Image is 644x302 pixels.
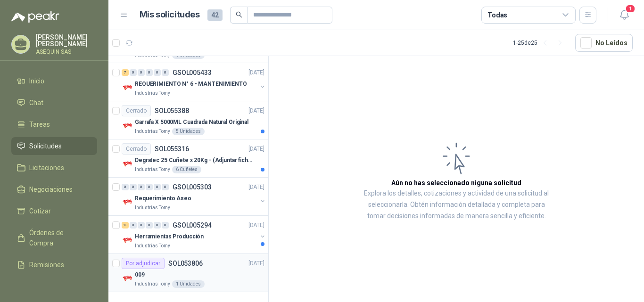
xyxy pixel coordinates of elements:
span: Negociaciones [29,184,73,195]
p: Industrias Tomy [135,128,170,135]
img: Company Logo [122,273,133,284]
span: Inicio [29,76,44,86]
div: 5 Unidades [172,128,205,135]
div: 0 [154,222,161,229]
span: Chat [29,98,43,108]
p: Herramientas Producción [135,232,204,241]
span: search [236,11,242,18]
div: 0 [130,222,137,229]
div: Cerrado [122,143,151,155]
div: 0 [162,69,169,76]
a: CerradoSOL055388[DATE] Company LogoGarrafa X 5000ML Cuadrada Natural OriginalIndustrias Tomy5 Uni... [108,101,268,139]
a: Cotizar [11,202,97,220]
span: 1 [625,4,636,13]
p: Industrias Tomy [135,204,170,212]
button: 1 [616,7,633,24]
div: 1 - 25 de 25 [513,35,568,50]
h3: Aún no has seleccionado niguna solicitud [391,178,521,188]
div: 0 [154,69,161,76]
div: 0 [162,184,169,190]
div: 0 [146,184,153,190]
div: 0 [130,184,137,190]
p: SOL055388 [155,107,189,114]
span: Solicitudes [29,141,62,151]
div: 7 [122,69,129,76]
a: Configuración [11,278,97,295]
p: ASEQUIN SAS [36,49,97,55]
p: Industrias Tomy [135,242,170,250]
a: CerradoSOL055316[DATE] Company LogoDegratec 25 Cuñete x 20Kg - (Adjuntar ficha técnica)Industrias... [108,139,268,178]
div: 0 [146,69,153,76]
a: 13 0 0 0 0 0 GSOL005294[DATE] Company LogoHerramientas ProducciónIndustrias Tomy [122,220,266,250]
div: 0 [162,222,169,229]
a: Chat [11,94,97,112]
p: Industrias Tomy [135,90,170,97]
p: [DATE] [248,145,264,154]
a: 7 0 0 0 0 0 GSOL005433[DATE] Company LogoREQUERIMIENTO N° 6 - MANTENIMIENTOIndustrias Tomy [122,67,266,97]
a: Licitaciones [11,159,97,177]
p: Explora los detalles, cotizaciones y actividad de una solicitud al seleccionarla. Obtén informaci... [363,188,550,222]
p: Degratec 25 Cuñete x 20Kg - (Adjuntar ficha técnica) [135,156,252,165]
img: Company Logo [122,158,133,170]
a: Tareas [11,115,97,133]
p: [DATE] [248,259,264,268]
h1: Mis solicitudes [140,8,200,22]
p: Industrias Tomy [135,166,170,173]
a: Por adjudicarSOL053806[DATE] Company Logo009Industrias Tomy1 Unidades [108,254,268,292]
p: SOL055316 [155,146,189,152]
a: Inicio [11,72,97,90]
a: Órdenes de Compra [11,224,97,252]
p: [DATE] [248,183,264,192]
div: 0 [130,69,137,76]
span: Licitaciones [29,163,64,173]
div: 1 Unidades [172,280,205,288]
img: Company Logo [122,82,133,93]
div: 0 [138,69,145,76]
p: Garrafa X 5000ML Cuadrada Natural Original [135,118,248,127]
p: [DATE] [248,221,264,230]
p: GSOL005303 [173,184,212,190]
div: 0 [146,222,153,229]
p: [DATE] [248,106,264,115]
p: 009 [135,270,145,279]
span: Remisiones [29,260,64,270]
p: [PERSON_NAME] [PERSON_NAME] [36,34,97,47]
p: Industrias Tomy [135,280,170,288]
span: Tareas [29,119,50,130]
div: 0 [138,184,145,190]
a: 0 0 0 0 0 0 GSOL005303[DATE] Company LogoRequerimiento AseoIndustrias Tomy [122,181,266,212]
img: Logo peakr [11,11,59,23]
p: GSOL005433 [173,69,212,76]
div: 0 [122,184,129,190]
div: 0 [138,222,145,229]
p: Requerimiento Aseo [135,194,191,203]
div: 13 [122,222,129,229]
span: Cotizar [29,206,51,216]
div: Por adjudicar [122,258,165,269]
div: 0 [154,184,161,190]
img: Company Logo [122,235,133,246]
p: [DATE] [248,68,264,77]
div: Cerrado [122,105,151,116]
p: GSOL005294 [173,222,212,229]
div: Todas [487,10,507,20]
img: Company Logo [122,120,133,131]
button: No Leídos [575,34,633,52]
p: SOL053806 [168,260,203,267]
div: 6 Cuñetes [172,166,201,173]
span: Órdenes de Compra [29,228,88,248]
a: Solicitudes [11,137,97,155]
img: Company Logo [122,196,133,208]
a: Negociaciones [11,180,97,198]
span: 42 [207,9,223,21]
a: Remisiones [11,256,97,274]
p: REQUERIMIENTO N° 6 - MANTENIMIENTO [135,80,247,89]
